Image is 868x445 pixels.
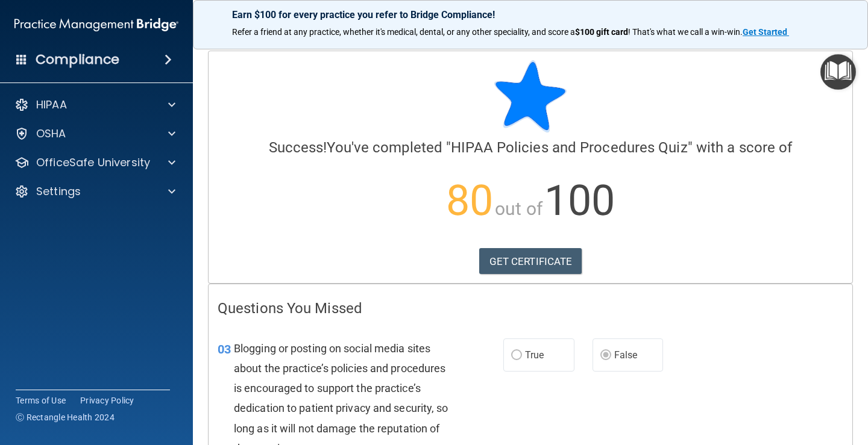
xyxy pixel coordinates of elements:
[36,126,66,141] p: OSHA
[511,351,522,360] input: True
[575,27,628,37] strong: $100 gift card
[451,139,687,156] span: HIPAA Policies and Procedures Quiz
[495,198,542,219] span: out of
[494,60,567,132] img: blue-star-rounded.9d042014.png
[14,184,175,199] a: Settings
[600,351,611,360] input: False
[36,184,81,199] p: Settings
[479,248,582,275] a: GET CERTIFICATE
[14,13,178,37] img: PMB logo
[36,98,67,112] p: HIPAA
[614,349,638,361] span: False
[269,139,327,156] span: Success!
[14,126,175,141] a: OSHA
[16,394,66,406] a: Terms of Use
[36,51,119,68] h4: Compliance
[36,155,150,170] p: OfficeSafe University
[218,342,231,356] span: 03
[14,98,175,112] a: HIPAA
[80,394,134,406] a: Privacy Policy
[628,27,743,37] span: ! That's what we call a win-win.
[446,176,493,225] span: 80
[16,411,115,423] span: Ⓒ Rectangle Health 2024
[14,155,175,170] a: OfficeSafe University
[218,300,843,316] h4: Questions You Missed
[525,349,544,361] span: True
[544,176,615,225] span: 100
[743,27,789,37] a: Get Started
[743,27,787,37] strong: Get Started
[820,54,856,90] button: Open Resource Center
[232,27,575,37] span: Refer a friend at any practice, whether it's medical, dental, or any other speciality, and score a
[218,140,843,155] h4: You've completed " " with a score of
[232,9,829,20] p: Earn $100 for every practice you refer to Bridge Compliance!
